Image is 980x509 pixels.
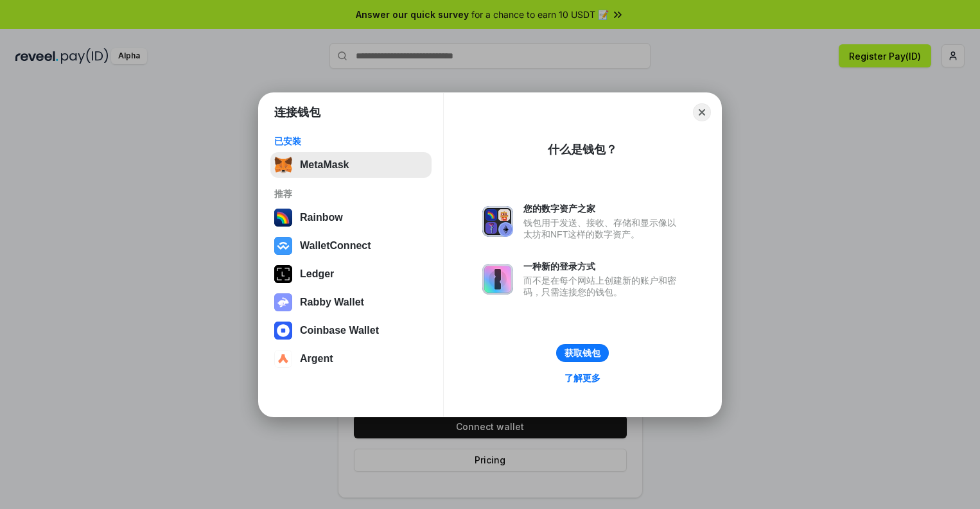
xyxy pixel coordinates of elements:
button: Ledger [270,261,432,287]
img: svg+xml,%3Csvg%20xmlns%3D%22http%3A%2F%2Fwww.w3.org%2F2000%2Fsvg%22%20fill%3D%22none%22%20viewBox... [482,206,513,237]
button: MetaMask [270,152,432,178]
img: svg+xml,%3Csvg%20fill%3D%22none%22%20height%3D%2233%22%20viewBox%3D%220%200%2035%2033%22%20width%... [274,156,292,174]
div: 什么是钱包？ [548,142,617,157]
button: Argent [270,346,432,372]
img: svg+xml,%3Csvg%20xmlns%3D%22http%3A%2F%2Fwww.w3.org%2F2000%2Fsvg%22%20fill%3D%22none%22%20viewBox... [274,293,292,311]
button: 获取钱包 [556,344,609,362]
a: 了解更多 [557,370,608,386]
button: Rainbow [270,205,432,230]
div: Coinbase Wallet [300,325,379,336]
div: MetaMask [300,159,349,171]
div: Argent [300,353,333,365]
img: svg+xml,%3Csvg%20width%3D%2228%22%20height%3D%2228%22%20viewBox%3D%220%200%2028%2028%22%20fill%3D... [274,350,292,368]
div: 获取钱包 [564,347,600,359]
div: 一种新的登录方式 [523,261,683,272]
div: Ledger [300,268,334,280]
h1: 连接钱包 [274,105,320,120]
div: Rabby Wallet [300,297,364,308]
button: WalletConnect [270,233,432,259]
img: svg+xml,%3Csvg%20width%3D%22120%22%20height%3D%22120%22%20viewBox%3D%220%200%20120%20120%22%20fil... [274,209,292,227]
img: svg+xml,%3Csvg%20width%3D%2228%22%20height%3D%2228%22%20viewBox%3D%220%200%2028%2028%22%20fill%3D... [274,237,292,255]
button: Close [693,103,711,121]
div: 而不是在每个网站上创建新的账户和密码，只需连接您的钱包。 [523,275,683,298]
div: Rainbow [300,212,343,223]
img: svg+xml,%3Csvg%20xmlns%3D%22http%3A%2F%2Fwww.w3.org%2F2000%2Fsvg%22%20fill%3D%22none%22%20viewBox... [482,264,513,295]
div: 推荐 [274,188,428,200]
div: 了解更多 [564,372,600,384]
div: 您的数字资产之家 [523,203,683,214]
img: svg+xml,%3Csvg%20width%3D%2228%22%20height%3D%2228%22%20viewBox%3D%220%200%2028%2028%22%20fill%3D... [274,322,292,340]
img: svg+xml,%3Csvg%20xmlns%3D%22http%3A%2F%2Fwww.w3.org%2F2000%2Fsvg%22%20width%3D%2228%22%20height%3... [274,265,292,283]
div: WalletConnect [300,240,371,252]
div: 钱包用于发送、接收、存储和显示像以太坊和NFT这样的数字资产。 [523,217,683,240]
div: 已安装 [274,135,428,147]
button: Coinbase Wallet [270,318,432,343]
button: Rabby Wallet [270,289,432,315]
